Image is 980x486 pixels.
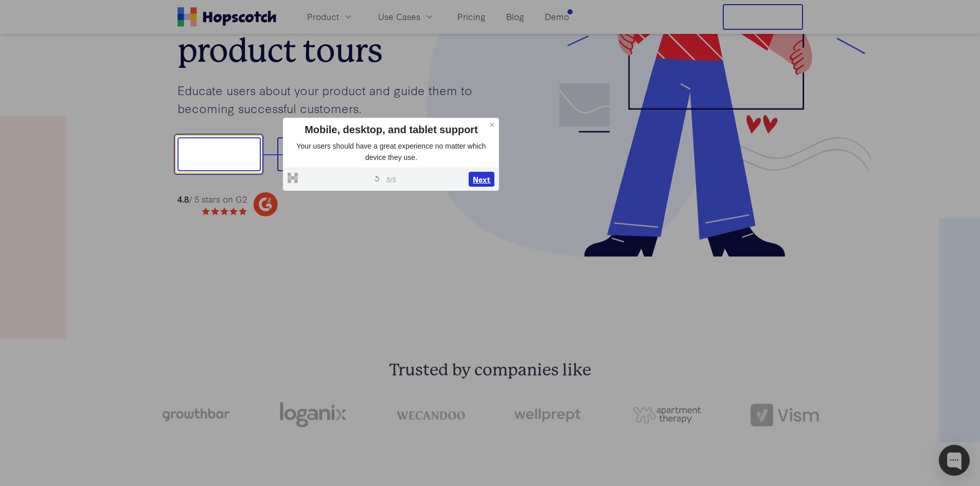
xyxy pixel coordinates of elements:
a: Home [177,7,276,27]
h2: Trusted by companies like [112,360,869,381]
a: Demo [541,8,573,25]
button: Product [301,8,360,25]
img: vism logo [751,404,819,426]
span: Product [307,10,339,23]
img: wellprept logo [514,405,583,424]
button: Next [469,172,494,187]
span: 3 / 5 [386,174,396,184]
img: png-apartment-therapy-house-studio-apartment-home [633,406,701,424]
strong: 4.8 [177,193,189,205]
img: loganix-logo [279,397,347,433]
button: Book a demo [277,137,377,171]
img: growthbar-logo [161,408,229,421]
div: Mobile, desktop, and tablet support [288,122,494,137]
img: wecandoo-logo [397,410,465,420]
a: Blog [502,8,528,25]
a: Pricing [453,8,490,25]
span: Use Cases [378,10,420,23]
button: Free Trial [723,4,803,30]
p: Your users should have a great experience no matter which device they use. [288,141,494,163]
button: Use Cases [372,8,441,25]
button: Show me! [177,137,261,171]
p: Educate users about your product and guide them to becoming successful customers. [177,81,490,117]
div: / 5 stars on G2 [177,193,247,206]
